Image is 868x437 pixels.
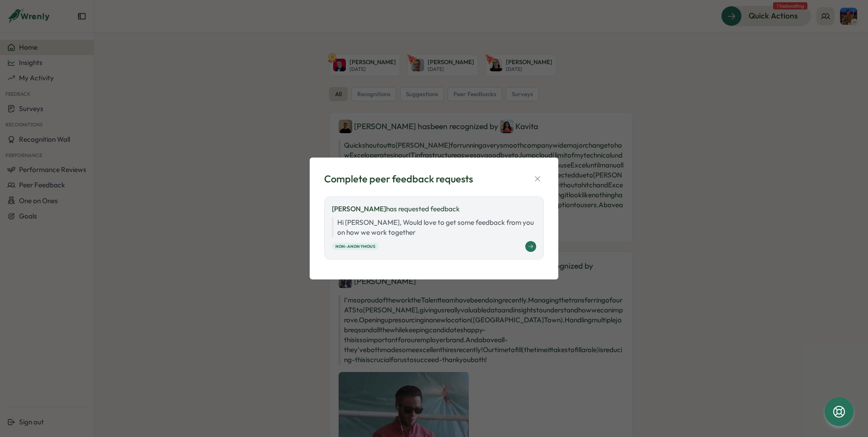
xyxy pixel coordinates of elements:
[332,204,536,214] p: has requested feedback
[332,205,386,213] span: [PERSON_NAME]
[324,172,473,186] div: Complete peer feedback requests
[335,243,375,250] span: Non-anonymous
[332,218,536,237] p: Hi [PERSON_NAME], Would love to get some feedback from you on how we work together
[324,196,544,260] a: [PERSON_NAME]has requested feedback Hi [PERSON_NAME], Would love to get some feedback from you on...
